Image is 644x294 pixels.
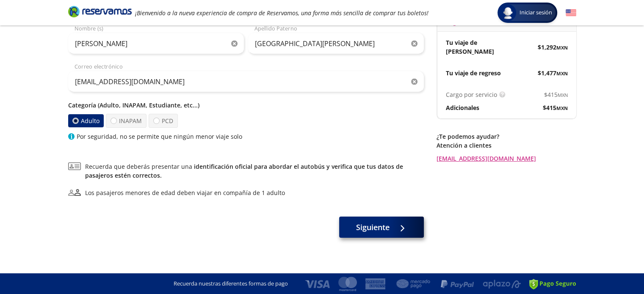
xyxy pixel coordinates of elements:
a: identificación oficial para abordar el autobús y verifica que tus datos de pasajeros estén correc... [85,162,403,179]
small: MXN [556,44,568,51]
span: $ 1,292 [538,43,568,52]
p: Atención a clientes [437,141,576,150]
span: Iniciar sesión [516,8,556,17]
small: MXN [558,92,568,98]
p: Por seguridad, no se permite que ningún menor viaje solo [77,132,242,141]
a: [EMAIL_ADDRESS][DOMAIN_NAME] [437,154,576,163]
p: Categoría (Adulto, INAPAM, Estudiante, etc...) [68,101,424,110]
iframe: Messagebird Livechat Widget [595,245,636,286]
span: Recuerda que deberás presentar una [85,162,424,180]
span: $ 1,477 [538,69,568,77]
label: INAPAM [106,114,146,128]
input: Correo electrónico [68,71,424,92]
i: Brand Logo [68,5,132,18]
span: Siguiente [356,222,390,233]
button: English [566,8,576,18]
p: Tu viaje de regreso [446,69,501,77]
p: Tu viaje de [PERSON_NAME] [446,38,507,56]
div: Los pasajeros menores de edad deben viajar en compañía de 1 adulto [85,188,285,197]
label: PCD [149,114,178,128]
input: Nombre (s) [68,33,244,54]
span: $ 415 [544,90,568,99]
a: Brand Logo [68,5,132,20]
button: Siguiente [339,217,424,238]
span: $ 415 [543,103,568,112]
p: Recuerda nuestras diferentes formas de pago [174,280,288,288]
small: MXN [556,70,568,77]
input: Apellido Paterno [248,33,424,54]
em: ¡Bienvenido a la nueva experiencia de compra de Reservamos, una forma más sencilla de comprar tus... [135,9,428,17]
p: Cargo por servicio [446,90,497,99]
label: Adulto [68,114,103,127]
p: ¿Te podemos ayudar? [437,132,576,141]
small: MXN [556,105,568,111]
p: Adicionales [446,103,479,112]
